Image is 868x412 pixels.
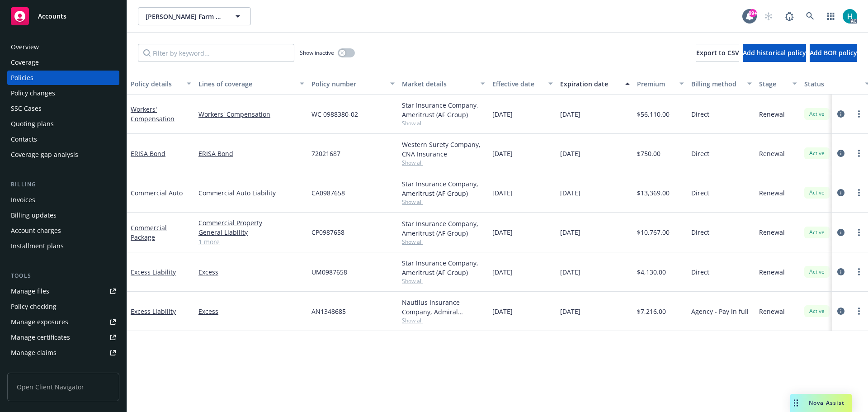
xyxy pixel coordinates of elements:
div: Manage exposures [11,315,68,329]
a: ERISA Bond [198,149,304,158]
div: Manage certificates [11,330,70,345]
a: Contacts [7,132,119,147]
div: Tools [7,271,119,280]
span: Add BOR policy [810,48,857,57]
span: Open Client Navigator [7,373,119,401]
span: Renewal [759,188,785,198]
a: circleInformation [835,187,846,198]
a: Manage claims [7,346,119,360]
span: Agency - Pay in full [691,307,749,316]
span: [DATE] [492,149,513,158]
a: ERISA Bond [131,149,165,158]
span: $56,110.00 [637,109,670,119]
div: Invoices [11,193,35,207]
div: Policies [11,71,33,85]
span: CA0987658 [311,188,345,198]
a: circleInformation [835,148,846,159]
div: Market details [402,79,475,89]
span: Active [808,228,826,237]
button: Add historical policy [743,44,806,62]
span: Active [808,268,826,276]
a: Switch app [822,7,840,25]
a: more [854,266,864,277]
a: Commercial Package [131,223,167,242]
button: Billing method [688,73,755,95]
span: Direct [691,188,709,198]
a: circleInformation [835,306,846,317]
a: Quoting plans [7,117,119,131]
span: Active [808,307,826,315]
div: Manage files [11,284,49,298]
a: Excess [198,267,304,277]
a: more [854,306,864,317]
span: Nova Assist [809,399,844,407]
a: Coverage [7,55,119,70]
span: [DATE] [492,267,513,277]
span: [DATE] [492,307,513,316]
span: [DATE] [492,227,513,237]
span: Renewal [759,149,785,158]
span: Direct [691,227,709,237]
button: Lines of coverage [195,73,308,95]
a: Accounts [7,4,119,29]
span: Active [808,149,826,157]
span: [DATE] [560,188,580,198]
button: Effective date [489,73,557,95]
span: Show all [402,317,485,324]
span: Direct [691,149,709,158]
a: Invoices [7,193,119,207]
span: Renewal [759,227,785,237]
a: Policy checking [7,299,119,314]
div: 99+ [749,9,757,17]
a: Account charges [7,223,119,238]
span: 72021687 [311,149,340,158]
span: Renewal [759,109,785,119]
button: Policy details [127,73,195,95]
button: Market details [398,73,489,95]
span: [DATE] [492,188,513,198]
a: Report a Bug [780,7,798,25]
button: Policy number [308,73,398,95]
div: Manage BORs [11,361,53,375]
div: Policy changes [11,86,55,100]
div: Contacts [11,132,37,147]
button: Premium [633,73,688,95]
div: Billing updates [11,208,57,223]
button: [PERSON_NAME] Farm Labor Inc. [138,7,251,25]
a: Coverage gap analysis [7,147,119,162]
a: more [854,148,864,159]
div: Coverage gap analysis [11,147,78,162]
span: [PERSON_NAME] Farm Labor Inc. [146,12,224,21]
span: Show all [402,119,485,127]
span: [DATE] [560,109,580,119]
div: Quoting plans [11,117,54,131]
a: Commercial Property [198,218,304,227]
div: Lines of coverage [198,79,294,89]
span: Active [808,110,826,118]
div: Billing [7,180,119,189]
span: $13,369.00 [637,188,670,198]
span: $750.00 [637,149,660,158]
span: $7,216.00 [637,307,666,316]
div: Policy number [311,79,385,89]
a: 1 more [198,237,304,246]
span: Active [808,189,826,197]
button: Add BOR policy [810,44,857,62]
button: Expiration date [557,73,633,95]
a: circleInformation [835,266,846,277]
span: WC 0988380-02 [311,109,358,119]
div: Account charges [11,223,61,238]
a: Start snowing [759,7,778,25]
a: more [854,109,864,119]
a: Manage files [7,284,119,298]
div: Nautilus Insurance Company, Admiral Insurance Group ([PERSON_NAME] Corporation), XPT Specialty [402,298,485,317]
a: Commercial Auto Liability [198,188,304,198]
span: Renewal [759,307,785,316]
span: $4,130.00 [637,267,666,277]
div: Western Surety Company, CNA Insurance [402,140,485,159]
span: Renewal [759,267,785,277]
a: Installment plans [7,239,119,253]
div: Effective date [492,79,543,89]
div: Premium [637,79,674,89]
div: Policy details [131,79,181,89]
